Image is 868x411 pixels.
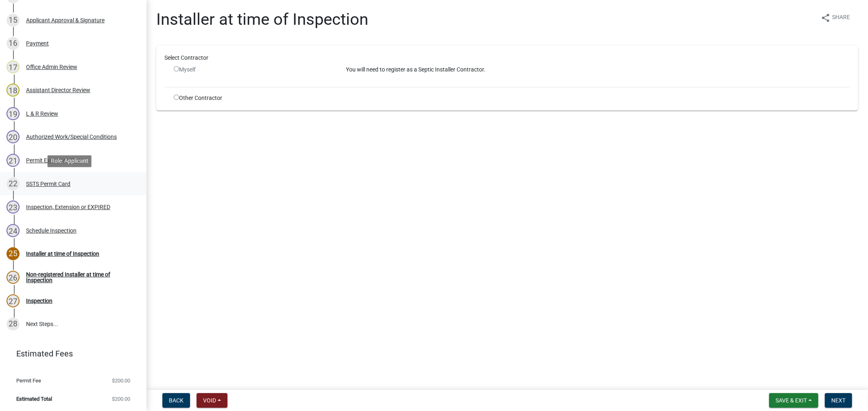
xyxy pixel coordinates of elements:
[7,318,20,331] div: 28
[26,228,77,234] div: Schedule Inspection
[825,393,852,408] button: Next
[26,298,52,304] div: Inspection
[7,294,20,307] div: 27
[26,64,77,70] div: Office Admin Review
[203,397,216,404] span: Void
[26,251,99,257] div: Installer at time of Inspection
[821,13,831,23] i: share
[7,177,20,190] div: 22
[7,130,20,143] div: 20
[7,154,20,167] div: 21
[26,181,70,187] div: SSTS Permit Card
[832,13,850,23] span: Share
[769,393,818,408] button: Save & Exit
[168,94,340,102] div: Other Contractor
[7,61,20,74] div: 17
[156,10,368,29] h1: Installer at time of Inspection
[169,397,184,404] span: Back
[776,397,807,404] span: Save & Exit
[26,17,105,23] div: Applicant Approval & Signature
[112,396,130,402] span: $200.00
[26,134,117,140] div: Authorized Work/Special Conditions
[112,378,130,383] span: $200.00
[7,201,20,214] div: 23
[26,272,133,283] div: Non-registered Installer at time of Inspection
[48,155,92,167] div: Role: Applicant
[7,37,20,50] div: 16
[26,204,110,210] div: Inspection, Extension or EXPIRED
[7,84,20,97] div: 18
[7,271,20,284] div: 26
[831,397,846,404] span: Next
[158,54,856,62] div: Select Contractor
[346,65,850,74] p: You will need to register as a Septic Installer Contractor.
[26,87,90,93] div: Assistant Director Review
[7,107,20,120] div: 19
[174,65,334,74] div: Myself
[16,378,41,383] span: Permit Fee
[7,247,20,260] div: 25
[7,224,20,237] div: 24
[16,396,52,402] span: Estimated Total
[162,393,190,408] button: Back
[26,41,49,46] div: Payment
[814,10,857,26] button: shareShare
[26,111,58,117] div: L & R Review
[7,14,20,27] div: 15
[26,158,83,163] div: Permit Expiration Date
[7,346,133,362] a: Estimated Fees
[197,393,227,408] button: Void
